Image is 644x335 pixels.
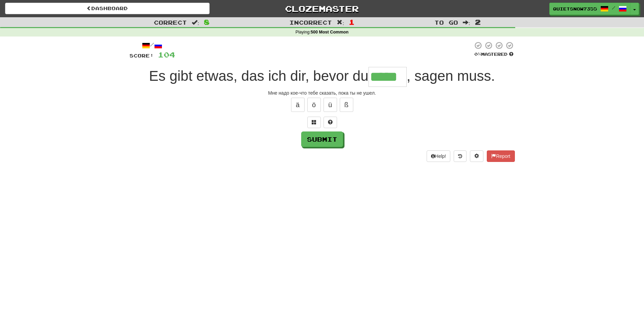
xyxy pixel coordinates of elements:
[5,3,210,14] a: Dashboard
[324,117,337,128] button: Single letter hint - you only get 1 per sentence and score half the points! alt+h
[612,5,615,10] span: /
[407,68,495,84] span: , sagen muss.
[473,51,515,57] div: Mastered
[311,30,349,34] strong: 500 Most Common
[549,3,630,15] a: QuietSnow7355 /
[340,98,353,112] button: ß
[192,20,199,25] span: :
[129,41,175,50] div: /
[289,19,332,26] span: Incorrect
[427,150,451,162] button: Help!
[337,20,344,25] span: :
[474,51,481,57] span: 0 %
[324,98,337,112] button: ü
[158,50,175,59] span: 104
[475,18,481,26] span: 2
[487,150,515,162] button: Report
[307,98,321,112] button: ö
[154,19,187,26] span: Correct
[129,90,515,96] div: Мне надо кое-что тебе сказать, пока ты не ушел.
[454,150,467,162] button: Round history (alt+y)
[204,18,210,26] span: 8
[463,20,470,25] span: :
[434,19,458,26] span: To go
[220,3,424,15] a: Clozemaster
[553,6,597,12] span: QuietSnow7355
[149,68,368,84] span: Es gibt etwas, das ich dir, bevor du
[291,98,305,112] button: ä
[301,131,343,147] button: Submit
[129,53,154,58] span: Score:
[349,18,355,26] span: 1
[307,117,321,128] button: Switch sentence to multiple choice alt+p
